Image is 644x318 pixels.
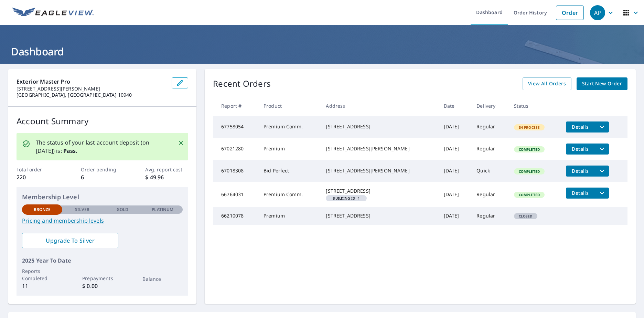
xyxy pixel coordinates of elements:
[326,123,432,130] div: [STREET_ADDRESS]
[213,182,258,207] td: 66764031
[515,169,544,174] span: Completed
[213,77,271,90] p: Recent Orders
[152,206,173,213] p: Platinum
[12,8,94,18] img: EV Logo
[566,121,595,132] button: detailsBtn-67758054
[17,77,166,86] p: Exterior Master Pro
[582,79,622,88] span: Start New Order
[471,116,508,138] td: Regular
[508,96,560,116] th: Status
[258,182,320,207] td: Premium Comm.
[438,207,471,225] td: [DATE]
[329,197,364,200] span: 1
[570,124,591,130] span: Details
[145,173,188,181] p: $ 49.96
[566,166,595,177] button: detailsBtn-67018308
[22,192,183,202] p: Membership Level
[515,192,544,197] span: Completed
[63,147,76,155] b: Pass
[258,116,320,138] td: Premium Comm.
[81,173,124,181] p: 6
[471,160,508,182] td: Quick
[577,77,627,90] a: Start New Order
[471,138,508,160] td: Regular
[556,6,584,20] a: Order
[438,96,471,116] th: Date
[326,188,432,194] div: [STREET_ADDRESS]
[326,212,432,219] div: [STREET_ADDRESS]
[438,116,471,138] td: [DATE]
[22,282,62,290] p: 11
[28,237,113,244] span: Upgrade To Silver
[75,206,89,213] p: Silver
[17,86,166,92] p: [STREET_ADDRESS][PERSON_NAME]
[320,96,438,116] th: Address
[82,275,122,282] p: Prepayments
[34,206,51,213] p: Bronze
[570,190,591,196] span: Details
[471,182,508,207] td: Regular
[566,188,595,199] button: detailsBtn-66764031
[17,115,188,127] p: Account Summary
[438,160,471,182] td: [DATE]
[471,96,508,116] th: Delivery
[8,44,636,59] h1: Dashboard
[570,168,591,174] span: Details
[326,167,432,174] div: [STREET_ADDRESS][PERSON_NAME]
[438,138,471,160] td: [DATE]
[17,92,166,98] p: [GEOGRAPHIC_DATA], [GEOGRAPHIC_DATA] 10940
[515,214,537,219] span: Closed
[176,138,185,147] button: Close
[515,125,544,130] span: In Process
[17,173,60,181] p: 220
[145,166,188,173] p: Avg. report cost
[515,147,544,152] span: Completed
[213,207,258,225] td: 66210078
[258,138,320,160] td: Premium
[258,160,320,182] td: Bid Perfect
[333,197,355,200] em: Building ID
[22,267,62,282] p: Reports Completed
[566,144,595,155] button: detailsBtn-67021280
[213,138,258,160] td: 67021280
[22,233,118,248] a: Upgrade To Silver
[570,146,591,152] span: Details
[213,116,258,138] td: 67758054
[36,138,170,155] p: The status of your last account deposit (on [DATE]) is: .
[438,182,471,207] td: [DATE]
[595,144,609,155] button: filesDropdownBtn-67021280
[258,96,320,116] th: Product
[213,160,258,182] td: 67018308
[258,207,320,225] td: Premium
[595,188,609,199] button: filesDropdownBtn-66764031
[595,166,609,177] button: filesDropdownBtn-67018308
[326,145,432,152] div: [STREET_ADDRESS][PERSON_NAME]
[471,207,508,225] td: Regular
[213,96,258,116] th: Report #
[590,5,605,20] div: AP
[528,79,566,88] span: View All Orders
[117,206,128,213] p: Gold
[81,166,124,173] p: Order pending
[22,256,183,265] p: 2025 Year To Date
[22,216,183,225] a: Pricing and membership levels
[17,166,60,173] p: Total order
[595,121,609,132] button: filesDropdownBtn-67758054
[523,77,571,90] a: View All Orders
[82,282,122,290] p: $ 0.00
[142,275,183,283] p: Balance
